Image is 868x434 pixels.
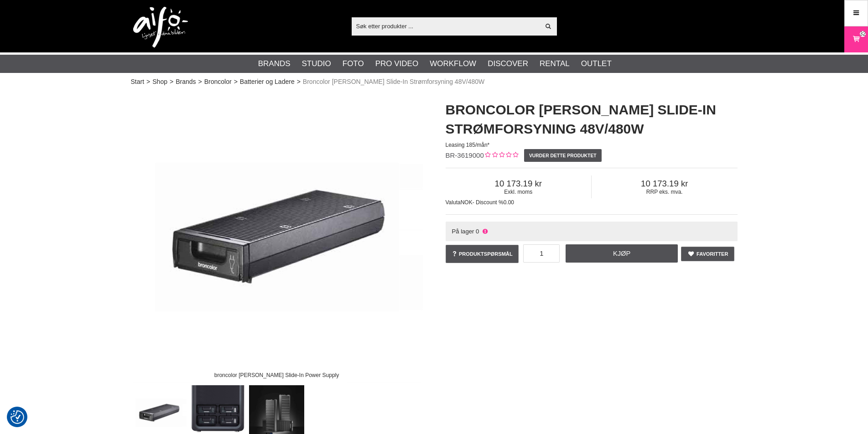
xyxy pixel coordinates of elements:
span: 0.00 [504,199,514,206]
a: Favoritter [681,247,735,261]
div: broncolor [PERSON_NAME] Slide-In Power Supply [207,367,347,383]
h1: Broncolor [PERSON_NAME] Slide-In Strømforsyning 48V/480W [446,100,738,139]
a: Brands [176,77,196,87]
span: Leasing 185/mån* [446,142,490,148]
div: Kundevurdering: 0 [484,151,518,160]
a: Kjøp [566,244,678,263]
a: Broncolor [204,77,232,87]
span: På lager [452,228,474,235]
span: 32 [860,30,866,38]
span: NOK [461,199,473,206]
a: Shop [152,77,167,87]
img: broncolor Satos Slide-In Power Supply [131,91,423,383]
a: Pro Video [375,58,418,70]
a: Brands [258,58,291,70]
i: Ikke på lager [481,228,489,235]
span: > [198,77,202,87]
a: 32 [845,29,868,50]
span: Broncolor [PERSON_NAME] Slide-In Strømforsyning 48V/480W [303,77,484,87]
button: Samtykkepreferanser [10,409,24,425]
a: Vurder dette produktet [524,149,602,162]
input: Søk etter produkter ... [352,19,540,33]
span: 10 173.19 [592,179,738,189]
span: BR-3619000 [446,151,484,159]
a: Studio [302,58,331,70]
a: Produktspørsmål [446,245,519,263]
span: RRP eks. mva. [592,189,738,195]
span: > [170,77,173,87]
a: Batterier og Ladere [240,77,295,87]
a: Outlet [581,58,612,70]
span: Exkl. moms [446,189,592,195]
a: Start [131,77,145,87]
span: 0 [476,228,479,235]
a: Rental [540,58,570,70]
span: 10 173.19 [446,179,592,189]
span: > [234,77,238,87]
span: Valuta [446,199,461,206]
img: logo.png [133,7,188,48]
a: Foto [343,58,364,70]
a: Workflow [430,58,476,70]
span: - Discount % [473,199,504,206]
a: Discover [488,58,528,70]
span: > [146,77,150,87]
span: > [297,77,301,87]
img: Revisit consent button [10,410,24,424]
